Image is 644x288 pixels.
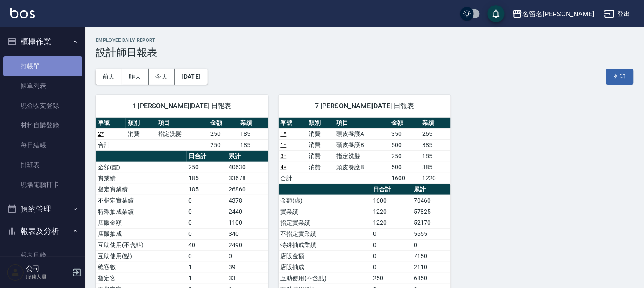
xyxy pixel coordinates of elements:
[96,47,634,59] h3: 設計師日報表
[412,217,451,228] td: 52170
[306,150,334,162] td: 消費
[96,118,126,129] th: 單號
[10,8,35,18] img: Logo
[389,173,420,184] td: 1600
[106,102,258,110] span: 1 [PERSON_NAME][DATE] 日報表
[122,69,149,85] button: 昨天
[371,273,412,284] td: 250
[96,139,126,150] td: 合計
[412,262,451,273] td: 2110
[289,102,441,110] span: 7 [PERSON_NAME][DATE] 日報表
[187,184,227,195] td: 185
[226,195,268,206] td: 4378
[187,206,227,217] td: 0
[420,150,451,162] td: 185
[3,135,82,155] a: 每日結帳
[187,151,227,162] th: 日合計
[96,239,187,250] td: 互助使用(不含點)
[412,195,451,206] td: 70460
[412,206,451,217] td: 57825
[3,31,82,53] button: 櫃檯作業
[96,262,187,273] td: 總客數
[187,162,227,173] td: 250
[226,228,268,239] td: 340
[96,206,187,217] td: 特殊抽成業績
[279,118,306,129] th: 單號
[3,115,82,135] a: 材料自購登錄
[226,217,268,228] td: 1100
[26,273,70,281] p: 服務人員
[279,273,371,284] td: 互助使用(不含點)
[3,76,82,96] a: 帳單列表
[226,173,268,184] td: 33678
[371,250,412,262] td: 0
[175,69,207,85] button: [DATE]
[420,139,451,150] td: 385
[96,69,122,85] button: 前天
[279,206,371,217] td: 實業績
[187,217,227,228] td: 0
[187,273,227,284] td: 1
[334,118,389,129] th: 項目
[226,273,268,284] td: 33
[420,128,451,139] td: 265
[371,184,412,195] th: 日合計
[3,155,82,175] a: 排班表
[334,139,389,150] td: 頭皮養護B
[226,250,268,262] td: 0
[279,228,371,239] td: 不指定實業績
[126,128,156,139] td: 消費
[238,128,268,139] td: 185
[279,173,306,184] td: 合計
[226,151,268,162] th: 累計
[279,217,371,228] td: 指定實業績
[371,262,412,273] td: 0
[226,262,268,273] td: 39
[238,118,268,129] th: 業績
[96,250,187,262] td: 互助使用(點)
[488,5,505,22] button: save
[306,162,334,173] td: 消費
[226,239,268,250] td: 2490
[187,173,227,184] td: 185
[279,195,371,206] td: 金額(虛)
[420,118,451,129] th: 業績
[279,262,371,273] td: 店販抽成
[306,139,334,150] td: 消費
[371,228,412,239] td: 0
[334,150,389,162] td: 指定洗髮
[187,228,227,239] td: 0
[371,239,412,250] td: 0
[238,139,268,150] td: 185
[389,162,420,173] td: 500
[187,250,227,262] td: 0
[3,220,82,242] button: 報表及分析
[96,195,187,206] td: 不指定實業績
[389,150,420,162] td: 250
[420,173,451,184] td: 1220
[3,96,82,115] a: 現金收支登錄
[96,273,187,284] td: 指定客
[96,217,187,228] td: 店販金額
[420,162,451,173] td: 385
[208,139,238,150] td: 250
[412,273,451,284] td: 6850
[606,69,634,85] button: 列印
[412,250,451,262] td: 7150
[226,162,268,173] td: 40630
[96,38,634,43] h2: Employee Daily Report
[389,118,420,129] th: 金額
[412,228,451,239] td: 5655
[306,118,334,129] th: 類別
[279,118,451,184] table: a dense table
[371,206,412,217] td: 1220
[306,128,334,139] td: 消費
[187,262,227,273] td: 1
[523,9,594,19] div: 名留名[PERSON_NAME]
[334,162,389,173] td: 頭皮養護B
[3,56,82,76] a: 打帳單
[279,239,371,250] td: 特殊抽成業績
[334,128,389,139] td: 頭皮養護A
[3,198,82,220] button: 預約管理
[509,5,597,23] button: 名留名[PERSON_NAME]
